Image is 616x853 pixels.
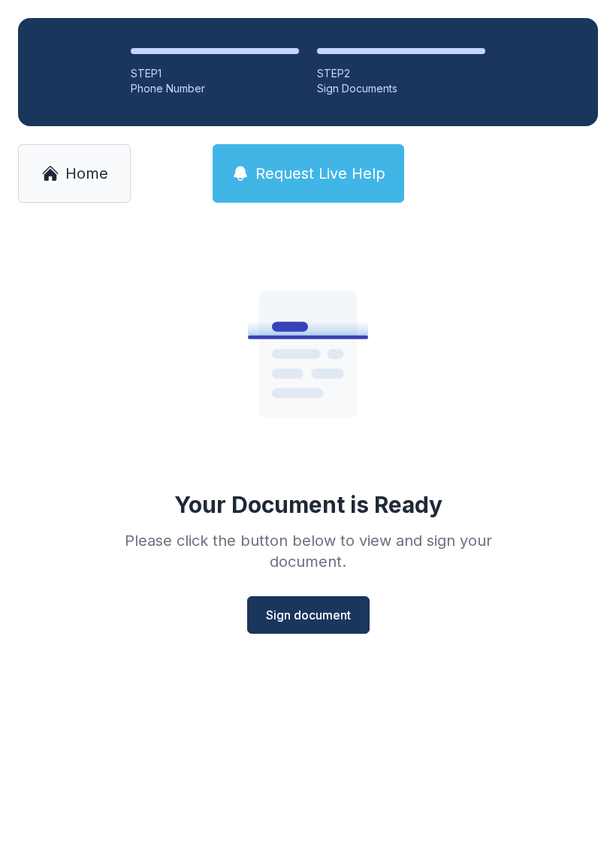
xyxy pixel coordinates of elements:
[317,81,485,96] div: Sign Documents
[131,66,299,81] div: STEP 1
[317,66,485,81] div: STEP 2
[65,163,108,184] span: Home
[174,491,442,518] div: Your Document is Ready
[92,530,524,572] div: Please click the button below to view and sign your document.
[255,163,385,184] span: Request Live Help
[266,606,351,624] span: Sign document
[131,81,299,96] div: Phone Number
